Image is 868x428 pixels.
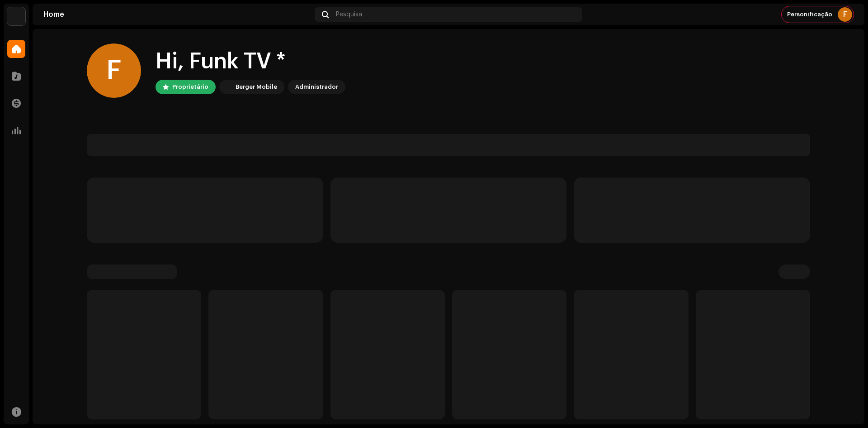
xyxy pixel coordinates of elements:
[336,11,362,18] span: Pesquisa
[43,11,311,18] div: Home
[156,47,345,76] div: Hi, Funk TV *
[295,82,338,92] div: Administrador
[236,82,277,92] div: Berger Mobile
[172,82,208,92] div: Proprietário
[7,7,25,25] img: 70c0b94c-19e5-4c8c-a028-e13e35533bab
[221,82,232,92] img: 70c0b94c-19e5-4c8c-a028-e13e35533bab
[838,7,852,22] div: F
[87,43,141,98] div: F
[787,11,832,18] span: Personificação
